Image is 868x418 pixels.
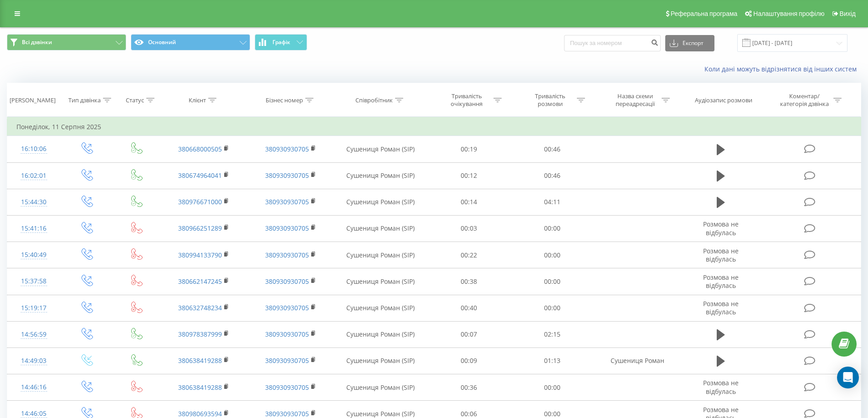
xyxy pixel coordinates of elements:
div: Коментар/категорія дзвінка [778,92,831,108]
td: Сушениця Роман (SIP) [334,162,427,189]
a: 380930930705 [265,224,309,232]
td: 00:00 [511,215,594,242]
div: 15:19:17 [16,299,51,317]
a: 380638419288 [178,356,222,365]
div: Назва схеми переадресації [611,92,659,108]
a: 380980693594 [178,409,222,418]
a: 380668000505 [178,145,222,153]
td: 00:40 [427,295,511,321]
td: 00:00 [511,374,594,401]
div: 14:46:16 [16,378,51,396]
div: 14:49:03 [16,352,51,370]
span: Розмова не відбулась [703,273,739,290]
td: Сушениця Роман (SIP) [334,189,427,215]
div: Співробітник [355,96,393,104]
div: Тривалість розмови [526,92,575,108]
td: 00:38 [427,268,511,295]
span: Розмова не відбулась [703,378,739,395]
span: Графік [272,39,290,45]
div: 15:44:30 [16,193,51,211]
div: Тривалість очікування [442,92,491,108]
td: Сушениця Роман (SIP) [334,268,427,295]
a: 380930930705 [265,383,309,392]
a: 380638419288 [178,383,222,392]
div: Бізнес номер [266,96,303,104]
button: Всі дзвінки [7,34,126,50]
div: Клієнт [189,96,206,104]
td: 00:00 [511,268,594,295]
td: 04:11 [511,189,594,215]
span: Розмова не відбулась [703,299,739,316]
button: Експорт [665,35,714,51]
td: 00:46 [511,162,594,189]
div: 16:10:06 [16,140,51,158]
a: 380930930705 [265,145,309,153]
td: 00:03 [427,215,511,242]
td: Сушениця Роман (SIP) [334,295,427,321]
td: 00:07 [427,321,511,347]
td: Понеділок, 11 Серпня 2025 [7,118,861,136]
button: Основний [131,34,250,50]
div: 14:56:59 [16,326,51,343]
td: 02:15 [511,321,594,347]
span: Розмова не відбулась [703,247,739,263]
td: 00:22 [427,242,511,268]
span: Вихід [840,10,856,17]
td: 00:36 [427,374,511,401]
span: Реферальна програма [671,10,738,17]
div: [PERSON_NAME] [10,96,56,104]
a: 380966251289 [178,224,222,232]
div: Open Intercom Messenger [837,367,859,388]
a: 380930930705 [265,251,309,259]
td: 00:14 [427,189,511,215]
a: 380930930705 [265,171,309,180]
td: 00:00 [511,242,594,268]
a: 380930930705 [265,356,309,365]
div: Статус [126,96,144,104]
td: 00:19 [427,136,511,162]
a: 380978387999 [178,330,222,338]
a: 380930930705 [265,303,309,312]
a: 380930930705 [265,197,309,206]
a: 380674964041 [178,171,222,180]
input: Пошук за номером [564,35,661,51]
a: 380930930705 [265,330,309,338]
a: 380930930705 [265,409,309,418]
button: Графік [255,34,307,50]
td: Сушениця Роман [594,347,680,374]
div: 15:37:58 [16,272,51,290]
span: Розмова не відбулась [703,220,739,237]
a: 380976671000 [178,197,222,206]
td: 00:00 [511,295,594,321]
td: Сушениця Роман (SIP) [334,242,427,268]
td: 00:12 [427,162,511,189]
a: 380632748234 [178,303,222,312]
td: 01:13 [511,347,594,374]
td: Сушениця Роман (SIP) [334,347,427,374]
div: Аудіозапис розмови [695,96,752,104]
span: Всі дзвінки [22,39,52,46]
div: Тип дзвінка [68,96,101,104]
a: 380994133790 [178,251,222,259]
a: 380662147245 [178,277,222,286]
a: Коли дані можуть відрізнятися вiд інших систем [704,65,861,73]
div: 15:41:16 [16,220,51,237]
td: Сушениця Роман (SIP) [334,321,427,347]
span: Налаштування профілю [753,10,824,17]
td: 00:09 [427,347,511,374]
td: Сушениця Роман (SIP) [334,136,427,162]
div: 15:40:49 [16,246,51,264]
td: 00:46 [511,136,594,162]
a: 380930930705 [265,277,309,286]
div: 16:02:01 [16,167,51,185]
td: Сушениця Роман (SIP) [334,374,427,401]
td: Сушениця Роман (SIP) [334,215,427,242]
